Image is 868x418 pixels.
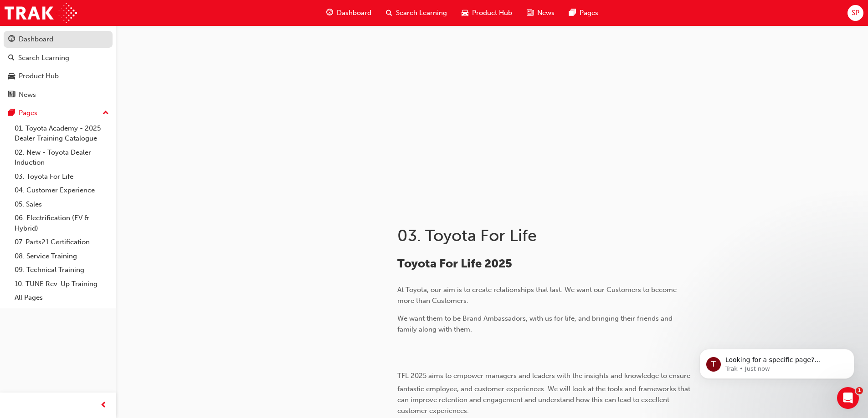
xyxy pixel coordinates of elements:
[4,31,113,48] a: Dashboard
[11,197,113,212] a: 05. Sales
[472,8,512,18] span: Product Hub
[11,249,113,263] a: 08. Service Training
[19,108,37,118] div: Pages
[386,7,392,19] span: search-icon
[8,72,15,81] span: car-icon
[8,54,15,62] span: search-icon
[4,29,113,105] button: DashboardSearch LearningProduct HubNews
[397,372,692,415] span: TFL 2025 aims to empower managers and leaders with the insights and knowledge to ensure fantastic...
[397,226,696,246] h1: 03. Toyota For Life
[11,291,113,305] a: All Pages
[537,8,555,18] span: News
[8,91,15,99] span: news-icon
[11,235,113,249] a: 07. Parts21 Certification
[18,53,69,63] div: Search Learning
[580,8,598,18] span: Pages
[519,4,562,22] a: news-iconNews
[11,263,113,277] a: 09. Technical Training
[856,387,863,394] span: 1
[4,105,113,121] button: Pages
[397,257,512,271] span: Toyota For Life 2025
[8,109,15,117] span: pages-icon
[11,183,113,197] a: 04. Customer Experience
[11,277,113,291] a: 10. TUNE Rev-Up Training
[11,170,113,184] a: 03. Toyota For Life
[852,8,859,18] span: SP
[19,71,59,81] div: Product Hub
[847,5,863,21] button: SP
[397,314,674,333] span: We want them to be Brand Ambassadors, with us for life, and bringing their friends and family alo...
[686,330,868,393] iframe: Intercom notifications message
[379,4,454,22] a: search-iconSearch Learning
[11,146,113,170] a: 02. New - Toyota Dealer Induction
[103,107,109,119] span: up-icon
[19,34,53,45] div: Dashboard
[4,50,113,66] a: Search Learning
[562,4,606,22] a: pages-iconPages
[462,7,468,19] span: car-icon
[4,86,113,103] a: News
[5,3,77,23] img: Trak
[11,121,113,146] a: 01. Toyota Academy - 2025 Dealer Training Catalogue
[326,7,333,19] span: guage-icon
[319,4,379,22] a: guage-iconDashboard
[337,8,371,18] span: Dashboard
[19,90,36,100] div: News
[397,286,678,305] span: At Toyota, our aim is to create relationships that last. We want our Customers to become more tha...
[4,68,113,85] a: Product Hub
[569,7,576,19] span: pages-icon
[396,8,447,18] span: Search Learning
[527,7,534,19] span: news-icon
[837,387,859,409] iframe: Intercom live chat
[8,35,15,44] span: guage-icon
[454,4,519,22] a: car-iconProduct Hub
[11,211,113,235] a: 06. Electrification (EV & Hybrid)
[100,400,107,411] span: prev-icon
